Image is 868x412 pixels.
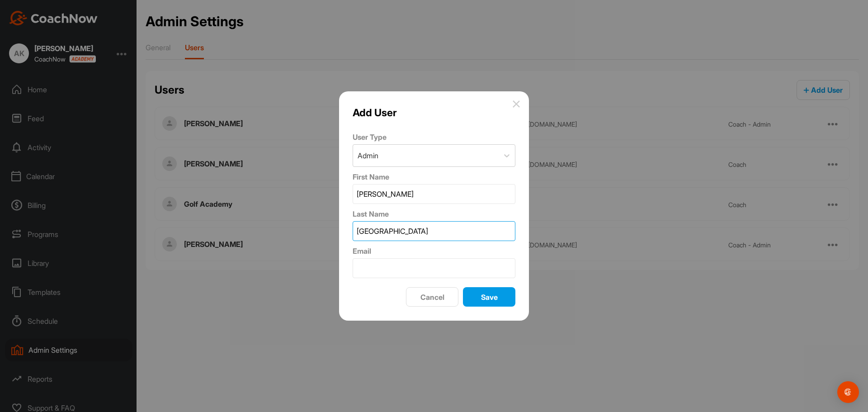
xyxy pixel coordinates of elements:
[513,100,520,108] img: info
[837,381,859,403] div: Open Intercom Messenger
[353,132,515,142] label: User Type
[353,171,515,182] label: First Name
[353,246,515,256] label: Email
[481,293,498,302] span: Save
[420,293,444,302] span: Cancel
[358,150,378,161] div: Admin
[353,105,397,120] h2: Add User
[353,208,515,219] label: Last Name
[406,287,458,307] button: Cancel
[463,287,515,307] button: Save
